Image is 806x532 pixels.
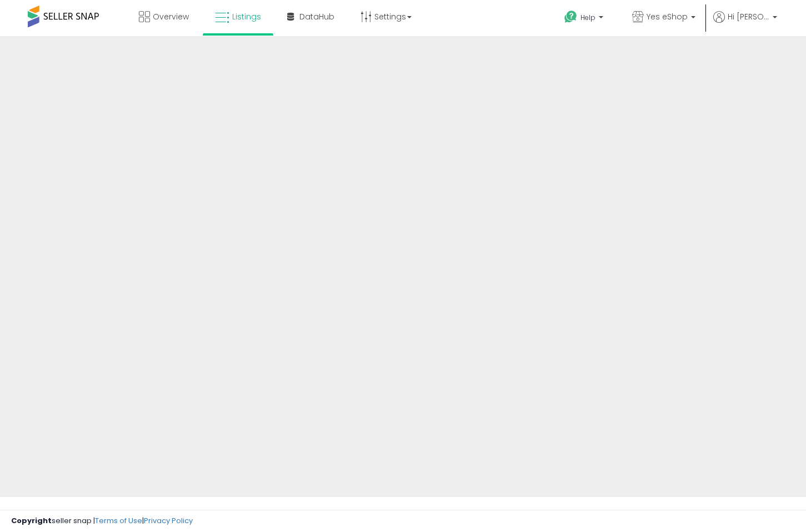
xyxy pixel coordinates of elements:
a: Help [555,2,614,36]
span: Hi [PERSON_NAME] [728,11,769,22]
span: DataHub [299,11,334,22]
span: Yes eShop [647,11,688,22]
span: Listings [232,11,261,22]
a: Hi [PERSON_NAME] [713,11,777,36]
span: Help [580,13,595,22]
i: Get Help [564,10,578,24]
span: Overview [153,11,189,22]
